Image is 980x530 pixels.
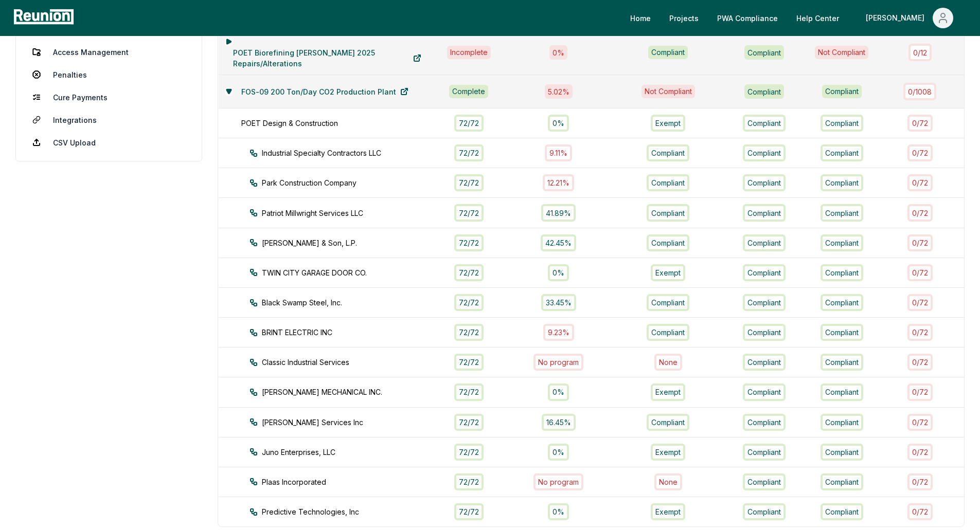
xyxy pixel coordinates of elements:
div: 72 / 72 [454,354,484,371]
div: 72 / 72 [454,115,484,132]
div: 72 / 72 [454,294,484,311]
div: 0 / 72 [907,115,933,132]
div: 42.45% [541,234,576,251]
div: Patriot Millwright Services LLC [250,208,454,218]
div: 72 / 72 [454,503,484,520]
div: No program [533,473,583,490]
div: 72 / 72 [454,324,484,341]
div: 0 / 72 [907,144,933,161]
div: 0% [548,503,569,520]
div: 0 / 72 [907,354,933,371]
div: 9.11% [545,144,572,161]
div: 0% [548,444,569,461]
div: 0 / 12 [908,44,932,61]
div: None [654,354,682,371]
div: Compliant [821,115,863,132]
div: 0% [548,383,569,400]
div: 72 / 72 [454,144,484,161]
div: Not Compliant [642,85,695,98]
div: Compliant [743,414,786,431]
div: Compliant [743,234,786,251]
div: 5.02 % [545,84,573,98]
div: Compliant [744,84,784,98]
div: 12.21% [543,174,574,191]
div: [PERSON_NAME] Services Inc [250,417,454,428]
div: Compliant [743,473,786,490]
a: Help Center [788,8,847,28]
div: Compliant [821,204,863,221]
div: Compliant [647,234,689,251]
div: 0 % [549,45,567,59]
div: [PERSON_NAME] [866,8,929,28]
div: Compliant [821,354,863,371]
div: POET Design & Construction [241,118,446,129]
a: Integrations [24,109,193,130]
div: [PERSON_NAME] MECHANICAL INC. [250,387,454,397]
div: 72 / 72 [454,444,484,461]
div: 0 / 72 [907,204,933,221]
div: Compliant [648,46,688,59]
div: 0% [548,264,569,281]
a: Penalties [24,64,193,85]
div: 72 / 72 [454,414,484,431]
div: Compliant [821,144,863,161]
div: 0 / 72 [907,324,933,341]
div: Compliant [821,503,863,520]
div: Compliant [821,174,863,191]
div: 72 / 72 [454,234,484,251]
a: POET Biorefining [PERSON_NAME] 2025 Repairs/Alterations [225,48,430,68]
div: TWIN CITY GARAGE DOOR CO. [250,267,454,278]
div: 0 / 72 [907,264,933,281]
a: Cure Payments [24,87,193,107]
div: Compliant [743,324,786,341]
div: 41.89% [541,204,576,221]
div: Compliant [743,383,786,400]
div: Exempt [651,115,685,132]
div: Compliant [821,294,863,311]
div: 16.45% [542,414,576,431]
div: Predictive Technologies, Inc [250,506,454,517]
a: CSV Upload [24,132,193,153]
div: Juno Enterprises, LLC [250,447,454,458]
a: Access Management [24,42,193,62]
div: Compliant [743,115,786,132]
div: Compliant [744,45,784,59]
div: Compliant [647,414,689,431]
div: Compliant [822,85,862,98]
div: [PERSON_NAME] & Son, L.P. [250,237,454,248]
div: 0% [548,115,569,132]
div: 0 / 72 [907,174,933,191]
div: Compliant [821,473,863,490]
div: 0 / 1008 [903,83,936,100]
div: 0 / 72 [907,383,933,400]
div: 72 / 72 [454,174,484,191]
a: FOS-09 200 Ton/Day CO2 Production Plant [233,81,417,102]
div: 33.45% [541,294,576,311]
div: 0 / 72 [907,503,933,520]
div: 0 / 72 [907,234,933,251]
div: Plaas Incorporated [250,477,454,487]
div: 72 / 72 [454,264,484,281]
div: Classic Industrial Services [250,357,454,368]
div: Compliant [821,264,863,281]
div: Compliant [821,414,863,431]
div: Compliant [647,174,689,191]
div: Compliant [647,294,689,311]
div: Compliant [647,144,689,161]
div: Compliant [743,204,786,221]
div: Incomplete [447,46,491,59]
div: 0 / 72 [907,444,933,461]
div: Not Compliant [815,46,868,59]
div: Compliant [821,383,863,400]
div: 0 / 72 [907,294,933,311]
div: Industrial Specialty Contractors LLC [250,148,454,158]
div: Compliant [743,294,786,311]
div: None [654,473,682,490]
div: Compliant [821,234,863,251]
div: 0 / 72 [907,473,933,490]
div: Compliant [647,204,689,221]
div: BRINT ELECTRIC INC [250,327,454,338]
div: Compliant [743,264,786,281]
div: Compliant [743,503,786,520]
div: 9.23% [543,324,574,341]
